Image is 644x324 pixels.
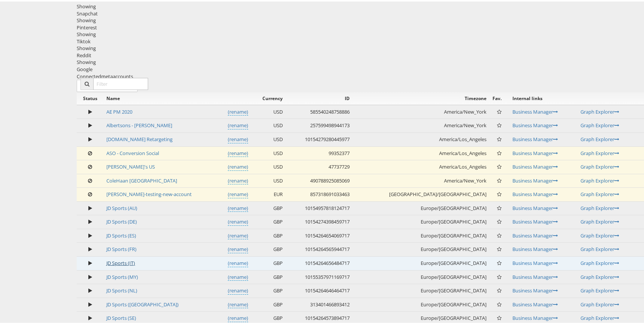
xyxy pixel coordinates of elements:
a: Business Manager [512,107,558,114]
a: Business Manager [512,217,558,224]
td: America/Los_Angeles [353,145,489,159]
a: ColeHaan [GEOGRAPHIC_DATA] [106,176,177,183]
a: ASO - Conversion Social [106,148,159,155]
td: Europe/[GEOGRAPHIC_DATA] [353,283,489,297]
a: Business Manager [512,189,558,196]
a: Graph Explorer [580,217,619,224]
a: Graph Explorer [580,286,619,292]
td: Europe/[GEOGRAPHIC_DATA] [353,296,489,310]
a: (rename) [228,107,248,114]
th: Timezone [353,91,489,103]
td: America/Los_Angeles [353,159,489,173]
td: America/Los_Angeles [353,131,489,145]
th: Status [77,91,103,103]
a: (rename) [228,120,248,128]
td: [GEOGRAPHIC_DATA]/[GEOGRAPHIC_DATA] [353,186,489,200]
th: ID [286,91,353,103]
td: EUR [251,186,286,200]
button: ConnectmetaAccounts [77,78,138,91]
th: Currency [251,91,286,103]
td: GBP [251,269,286,283]
a: Graph Explorer [580,203,619,210]
td: 10154264656484717 [286,255,353,269]
td: USD [251,159,286,173]
td: GBP [251,214,286,228]
a: Graph Explorer [580,231,619,237]
a: Business Manager [512,162,558,169]
a: [PERSON_NAME]'s US [106,162,155,169]
a: Business Manager [512,286,558,292]
a: Business Manager [512,134,558,141]
td: America/New_York [353,117,489,131]
a: Business Manager [512,176,558,183]
td: USD [251,131,286,145]
a: Graph Explorer [580,313,619,320]
a: Business Manager [512,203,558,210]
a: Business Manager [512,148,558,155]
td: GBP [251,227,286,241]
td: Europe/[GEOGRAPHIC_DATA] [353,227,489,241]
td: 10154264654069717 [286,227,353,241]
td: 10155357971169717 [286,269,353,283]
td: Europe/[GEOGRAPHIC_DATA] [353,214,489,228]
td: America/New_York [353,172,489,186]
td: 10154264646464717 [286,283,353,297]
a: (rename) [228,272,248,280]
a: JD Sports (SE) [106,313,136,320]
a: (rename) [228,300,248,307]
a: Albertsons - [PERSON_NAME] [106,120,172,127]
a: JD Sports (AU) [106,203,137,210]
td: USD [251,103,286,117]
a: Graph Explorer [580,107,619,114]
td: 257599498944173 [286,117,353,131]
a: JD Sports (MY) [106,272,138,279]
a: JD Sports (IT) [106,258,135,265]
td: USD [251,172,286,186]
td: 10154957818124717 [286,200,353,214]
a: Business Manager [512,231,558,237]
td: 10154264565944717 [286,241,353,255]
td: Europe/[GEOGRAPHIC_DATA] [353,269,489,283]
td: GBP [251,296,286,310]
td: Europe/[GEOGRAPHIC_DATA] [353,255,489,269]
a: (rename) [228,217,248,224]
td: 313401466893412 [286,296,353,310]
td: GBP [251,255,286,269]
td: 47737729 [286,159,353,173]
a: Business Manager [512,272,558,279]
td: USD [251,145,286,159]
a: Business Manager [512,313,558,320]
a: (rename) [228,148,248,156]
th: Name [103,91,251,103]
td: America/New_York [353,103,489,117]
a: (rename) [228,231,248,238]
a: Business Manager [512,120,558,127]
a: Graph Explorer [580,189,619,196]
a: (rename) [228,203,248,211]
a: JD Sports (ES) [106,231,136,237]
a: JD Sports (DE) [106,217,137,224]
a: AE PM 2020 [106,107,132,114]
a: [PERSON_NAME]-testing-new-account [106,189,192,196]
span: meta [101,71,113,78]
th: Fav. [489,91,509,103]
td: 10154264573894717 [286,310,353,324]
a: Graph Explorer [580,134,619,141]
td: 857318691033463 [286,186,353,200]
td: 99352377 [286,145,353,159]
td: 10154274398459717 [286,214,353,228]
td: GBP [251,310,286,324]
td: 490788925085069 [286,172,353,186]
a: Business Manager [512,258,558,265]
a: Business Manager [512,300,558,306]
td: Europe/[GEOGRAPHIC_DATA] [353,200,489,214]
a: (rename) [228,176,248,183]
td: GBP [251,283,286,297]
td: Europe/[GEOGRAPHIC_DATA] [353,310,489,324]
td: GBP [251,200,286,214]
a: Graph Explorer [580,300,619,306]
a: Business Manager [512,244,558,251]
a: [DOMAIN_NAME] Retargeting [106,134,173,141]
a: (rename) [228,189,248,197]
a: Graph Explorer [580,120,619,127]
